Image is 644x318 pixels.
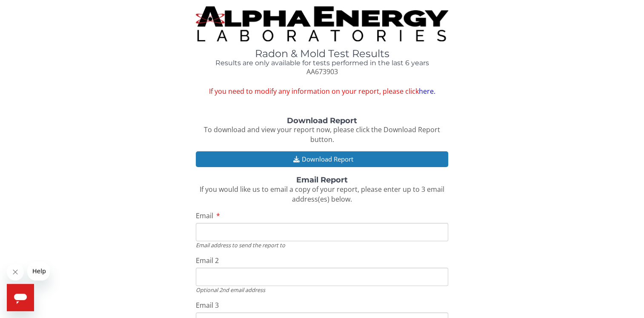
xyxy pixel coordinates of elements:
span: If you need to modify any information on your report, please click [196,87,448,96]
span: If you would like us to email a copy of your report, please enter up to 3 email address(es) below. [200,185,444,204]
span: Email 3 [196,301,219,310]
iframe: Close message [7,263,24,280]
strong: Download Report [287,116,357,125]
h1: Radon & Mold Test Results [196,48,448,59]
span: Email [196,211,213,220]
div: Email address to send the report to [196,241,448,249]
span: To download and view your report now, please click the Download Report button. [204,125,440,144]
iframe: Message from company [27,262,50,280]
h4: Results are only available for tests performed in the last 6 years [196,59,448,67]
span: Email 2 [196,256,219,265]
span: AA673903 [306,67,338,76]
div: Optional 2nd email address [196,286,448,294]
button: Download Report [196,151,448,167]
a: here. [418,87,435,96]
strong: Email Report [296,175,348,185]
img: TightCrop.jpg [196,6,448,41]
iframe: Button to launch messaging window [7,284,34,311]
